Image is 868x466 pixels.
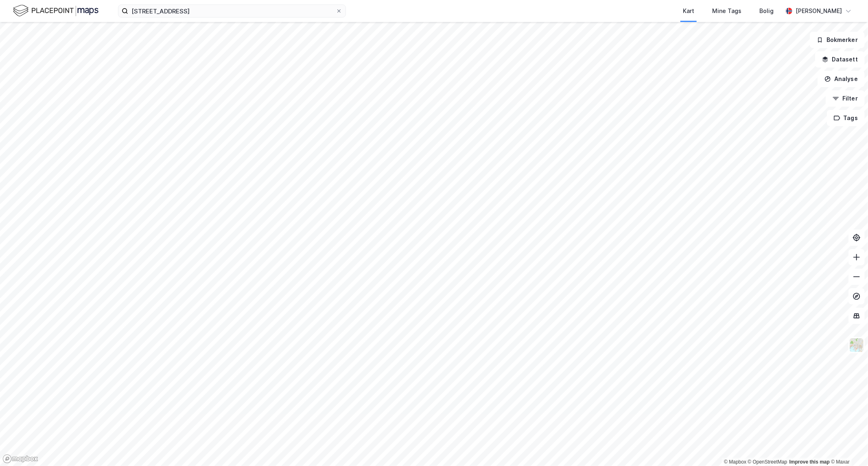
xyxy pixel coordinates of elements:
div: Kontrollprogram for chat [827,427,868,466]
a: Improve this map [789,459,830,465]
input: Søk på adresse, matrikkel, gårdeiere, leietakere eller personer [128,5,336,17]
img: Z [849,337,864,353]
button: Datasett [815,51,865,68]
a: OpenStreetMap [748,459,787,465]
button: Analyse [818,71,865,87]
div: Bolig [759,6,774,16]
img: logo.f888ab2527a4732fd821a326f86c7f29.svg [13,4,98,18]
a: Mapbox [724,459,746,465]
div: Kart [683,6,694,16]
button: Bokmerker [810,32,865,48]
a: Mapbox homepage [2,454,38,464]
iframe: Chat Widget [827,427,868,466]
div: Mine Tags [712,6,741,16]
button: Filter [826,90,865,107]
button: Tags [827,110,865,126]
div: [PERSON_NAME] [796,6,842,16]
